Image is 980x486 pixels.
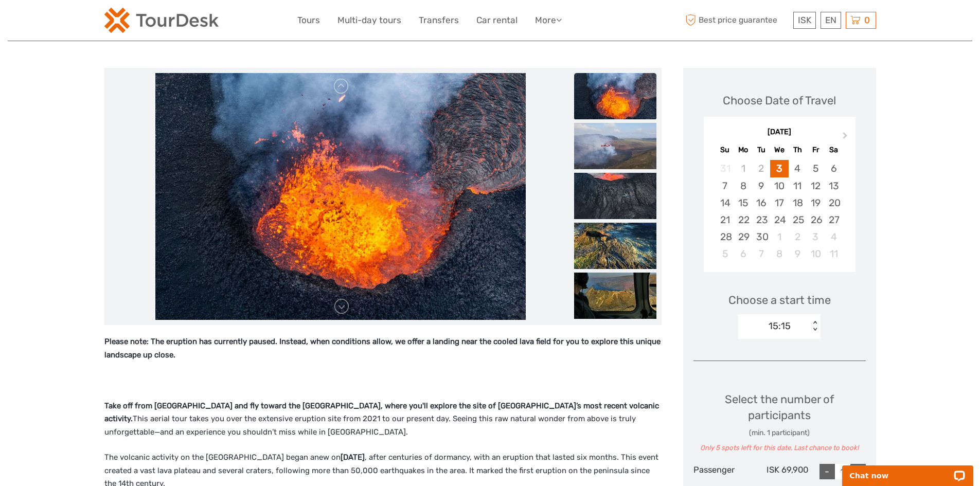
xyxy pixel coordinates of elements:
img: 320a45aa9b5f4cd782feedd78a77300b_slider_thumbnail.jpeg [574,73,656,119]
strong: [DATE] [341,453,365,462]
div: Choose Thursday, October 2nd, 2025 [789,228,807,245]
div: [DATE] [704,127,856,138]
div: Choose Monday, October 6th, 2025 [734,245,752,262]
img: d03a2d9ce6f24021bdf99a63b9fe4682_slider_thumbnail.jpeg [574,173,656,219]
div: Choose Thursday, September 25th, 2025 [789,211,807,228]
div: Choose Thursday, October 9th, 2025 [789,245,807,262]
a: Tours [297,13,320,28]
div: Choose Sunday, September 14th, 2025 [716,194,734,211]
div: Choose Monday, September 15th, 2025 [734,194,752,211]
div: Choose Saturday, September 6th, 2025 [825,160,843,177]
a: More [535,13,562,28]
button: Next Month [838,130,854,146]
div: < > [811,321,819,332]
div: Choose Thursday, September 4th, 2025 [789,160,807,177]
div: Not available Monday, September 1st, 2025 [734,160,752,177]
div: Choose Tuesday, October 7th, 2025 [752,245,770,262]
div: Choose Saturday, September 20th, 2025 [825,194,843,211]
div: Choose Wednesday, October 8th, 2025 [770,245,788,262]
div: Choose Monday, September 8th, 2025 [734,177,752,194]
span: Best price guarantee [683,12,791,29]
div: - [819,464,835,479]
div: Choose Saturday, September 13th, 2025 [825,177,843,194]
div: Choose Tuesday, September 23rd, 2025 [752,211,770,228]
strong: Please note: The eruption has currently paused. Instead, when conditions allow, we offer a landin... [104,337,661,359]
div: Choose Sunday, October 5th, 2025 [716,245,734,262]
div: Choose Friday, October 3rd, 2025 [807,228,825,245]
div: Choose Tuesday, September 30th, 2025 [752,228,770,245]
div: Sa [825,143,843,157]
div: We [770,143,788,157]
img: 3c771b632c89495b9d553a67b25ea79a_slider_thumbnail.jpeg [574,273,656,319]
div: Tu [752,143,770,157]
div: Choose Thursday, September 11th, 2025 [789,177,807,194]
div: Choose Sunday, September 28th, 2025 [716,228,734,245]
div: Choose Wednesday, September 17th, 2025 [770,194,788,211]
div: Select the number of participants [693,391,866,453]
div: Th [789,143,807,157]
div: Choose Tuesday, September 9th, 2025 [752,177,770,194]
div: Choose Saturday, October 11th, 2025 [825,245,843,262]
div: Choose Monday, September 29th, 2025 [734,228,752,245]
div: 15:15 [769,319,791,333]
span: Choose a start time [728,292,831,308]
img: 120-15d4194f-c635-41b9-a512-a3cb382bfb57_logo_small.png [104,8,219,33]
div: Choose Wednesday, September 10th, 2025 [770,177,788,194]
div: EN [821,12,841,29]
div: (min. 1 participant) [693,428,866,438]
div: Choose Saturday, September 27th, 2025 [825,211,843,228]
iframe: LiveChat chat widget [835,454,980,486]
div: Choose Date of Travel [723,93,836,109]
div: Choose Friday, October 10th, 2025 [807,245,825,262]
a: Transfers [419,13,459,28]
div: month 2025-09 [707,160,852,262]
strong: Take off from [GEOGRAPHIC_DATA] and fly toward the [GEOGRAPHIC_DATA], where you'll explore the si... [104,401,659,424]
a: Car rental [476,13,518,28]
p: This aerial tour takes you over the extensive eruption site from 2021 to our present day. Seeing ... [104,400,662,439]
span: 0 [863,15,871,25]
img: 811926d22a564b8d95d4afeb56fab2a2_slider_thumbnail.jpeg [574,123,656,169]
div: Fr [807,143,825,157]
div: Choose Sunday, September 21st, 2025 [716,211,734,228]
div: Choose Friday, September 19th, 2025 [807,194,825,211]
img: c0bdc165b8d64e938dc108e2f0e3127e_slider_thumbnail.jpeg [574,223,656,269]
div: Choose Wednesday, September 3rd, 2025 [770,160,788,177]
div: Choose Friday, September 26th, 2025 [807,211,825,228]
div: Mo [734,143,752,157]
div: Choose Thursday, September 18th, 2025 [789,194,807,211]
a: Multi-day tours [337,13,401,28]
div: Choose Monday, September 22nd, 2025 [734,211,752,228]
img: 320a45aa9b5f4cd782feedd78a77300b_main_slider.jpeg [155,73,526,320]
div: Su [716,143,734,157]
div: Choose Wednesday, October 1st, 2025 [770,228,788,245]
div: Choose Sunday, September 7th, 2025 [716,177,734,194]
div: Not available Tuesday, September 2nd, 2025 [752,160,770,177]
div: ISK 69,900 [751,464,808,479]
div: Choose Saturday, October 4th, 2025 [825,228,843,245]
div: Choose Tuesday, September 16th, 2025 [752,194,770,211]
div: Not available Sunday, August 31st, 2025 [716,160,734,177]
div: Choose Friday, September 5th, 2025 [807,160,825,177]
div: Choose Friday, September 12th, 2025 [807,177,825,194]
div: Choose Wednesday, September 24th, 2025 [770,211,788,228]
div: Passenger [693,464,751,479]
span: ISK [798,15,811,25]
div: Only 5 spots left for this date. Last chance to book! [693,443,866,453]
